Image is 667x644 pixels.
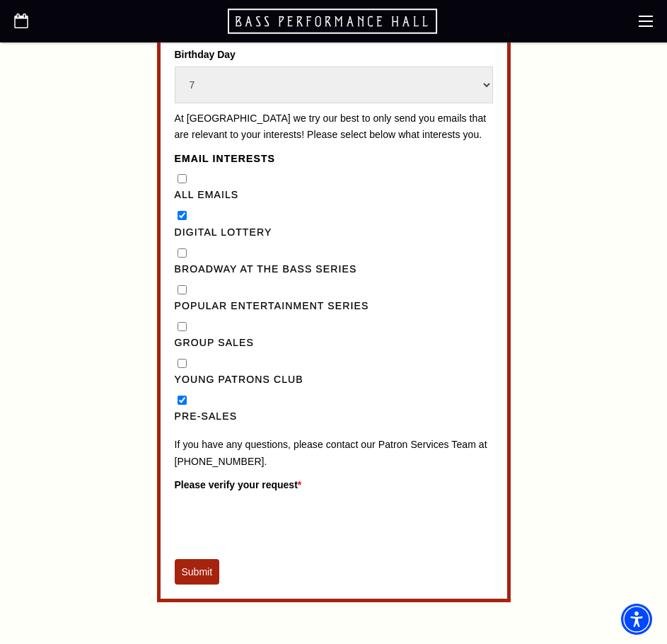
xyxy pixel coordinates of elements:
[175,408,493,425] label: Pre-Sales
[14,13,28,30] a: Open this option
[175,298,493,315] label: Popular Entertainment Series
[175,437,493,470] p: If you have any questions, please contact our Patron Services Team at [PHONE_NUMBER].
[175,261,493,278] label: Broadway at the Bass Series
[228,7,440,35] a: Open this option
[175,335,493,352] label: Group Sales
[175,151,493,168] legend: Email Interests
[175,559,220,585] button: Submit
[175,372,493,389] label: Young Patrons Club
[621,604,652,635] div: Accessibility Menu
[175,110,493,144] p: At [GEOGRAPHIC_DATA] we try our best to only send you emails that are relevant to your interests!...
[175,497,390,552] iframe: reCAPTCHA
[175,477,493,493] label: Please verify your request
[175,47,493,62] label: Birthday Day
[175,187,493,204] label: All Emails
[175,224,493,241] label: Digital Lottery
